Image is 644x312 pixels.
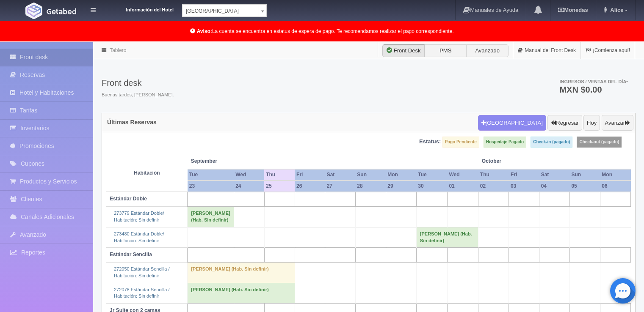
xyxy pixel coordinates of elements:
th: 28 [355,181,386,192]
th: 06 [600,181,630,192]
span: October [482,158,536,165]
th: Wed [234,169,264,181]
h3: Front desk [102,78,174,88]
a: [GEOGRAPHIC_DATA] [182,4,267,17]
dt: Información del Hotel [106,4,174,14]
th: 23 [188,181,234,192]
span: Buenas tardes, [PERSON_NAME]. [102,92,174,99]
th: Sun [569,169,600,181]
span: September [191,158,261,165]
th: Sat [325,169,356,181]
span: [GEOGRAPHIC_DATA] [186,5,255,17]
th: Tue [416,169,447,181]
label: Check-out (pagado) [577,137,622,148]
b: Aviso: [197,28,212,34]
label: Check-in (pagado) [531,137,572,148]
b: Monedas [558,7,588,13]
th: Sun [355,169,386,181]
label: Avanzado [466,44,509,57]
th: 29 [386,181,416,192]
th: 04 [539,181,570,192]
button: Regresar [547,115,582,131]
th: Fri [509,169,539,181]
th: Tue [188,169,234,181]
b: Estándar Doble [110,196,147,202]
th: 02 [478,181,509,192]
label: Pago Pendiente [442,137,479,148]
span: Ingresos / Ventas del día [559,79,628,84]
button: Hoy [583,115,600,131]
a: Manual del Front Desk [513,42,580,59]
td: [PERSON_NAME] (Hab. Sin definir) [188,263,295,283]
a: 272050 Estándar Sencilla /Habitación: Sin definir [114,266,169,278]
a: ¡Comienza aquí! [581,42,635,59]
th: Wed [447,169,478,181]
th: 24 [234,181,264,192]
td: [PERSON_NAME] (Hab. Sin definir) [188,283,295,303]
th: 30 [416,181,447,192]
label: Hospedaje Pagado [484,137,526,148]
th: 26 [295,181,325,192]
th: 25 [264,181,295,192]
h4: Últimas Reservas [107,119,157,126]
h3: MXN $0.00 [559,85,628,94]
span: Alice [608,7,623,13]
th: Thu [478,169,509,181]
label: Front Desk [382,44,425,57]
a: Tablero [110,47,126,53]
th: 01 [447,181,478,192]
strong: Habitación [134,170,160,176]
img: Getabed [25,3,42,19]
a: 273480 Estándar Doble/Habitación: Sin definir [114,231,164,243]
img: Getabed [47,8,76,14]
th: Thu [264,169,295,181]
b: Estándar Sencilla [110,252,152,257]
a: 272078 Estándar Sencilla /Habitación: Sin definir [114,287,169,299]
th: Mon [386,169,416,181]
th: Mon [600,169,630,181]
button: [GEOGRAPHIC_DATA] [478,115,546,131]
label: PMS [424,44,467,57]
button: Avanzar [602,115,633,131]
th: 03 [509,181,539,192]
td: [PERSON_NAME] (Hab. Sin definir) [188,207,234,227]
label: Estatus: [419,138,441,146]
th: Fri [295,169,325,181]
th: Sat [539,169,570,181]
a: 273779 Estándar Doble/Habitación: Sin definir [114,211,164,222]
td: [PERSON_NAME] (Hab. Sin definir) [416,227,478,247]
th: 05 [569,181,600,192]
th: 27 [325,181,356,192]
